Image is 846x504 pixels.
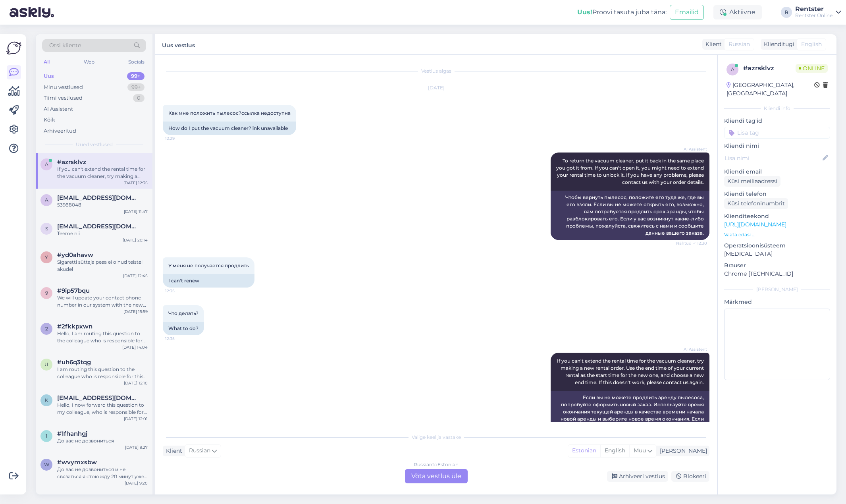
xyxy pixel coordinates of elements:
span: a [45,161,48,167]
span: 1 [46,433,47,439]
div: I am routing this question to the colleague who is responsible for this topic. The reply might ta... [57,366,148,380]
div: [GEOGRAPHIC_DATA], [GEOGRAPHIC_DATA] [727,81,814,98]
div: Küsi telefoninumbrit [724,198,788,209]
span: spiderdj137@gmail.com [57,223,140,230]
span: s [45,226,48,232]
span: 12:29 [165,135,195,141]
div: Web [82,57,96,67]
span: #azrsklvz [57,158,86,166]
div: До вас не дозвониться [57,437,148,444]
div: Valige keel ja vastake [163,434,709,441]
span: argo.murk@gmail.com [57,194,140,201]
div: [PERSON_NAME] [657,447,707,455]
img: Askly Logo [6,41,21,56]
input: Lisa tag [724,127,830,139]
span: #wvymxsbw [57,459,97,466]
div: Hello, I now forward this question to my colleague, who is responsible for this. The reply will b... [57,402,148,416]
div: Tiimi vestlused [44,94,83,102]
div: Klienditugi [761,40,794,48]
div: [DATE] 20:14 [123,237,148,243]
span: Online [796,64,828,73]
div: Proovi tasuta juba täna: [577,8,667,17]
div: [DATE] 9:27 [125,444,148,450]
div: Sigaretti süttaja pesa ei olnud teistel akudel [57,259,148,273]
div: Rentster [795,6,833,12]
span: y [45,254,48,260]
div: [DATE] [163,84,709,91]
div: Klient [702,40,722,48]
div: [DATE] 11:47 [124,209,148,214]
span: У меня не получается продлить [168,263,249,268]
div: How do I put the vacuum cleaner?link unavailable [163,122,296,135]
span: 2 [45,326,48,332]
p: Operatsioonisüsteem [724,241,830,250]
span: AI Assistent [677,146,707,152]
div: Arhiveeri vestlus [607,471,668,482]
span: Nähtud ✓ 12:30 [676,240,707,246]
div: Socials [127,57,146,67]
p: Kliendi email [724,168,830,176]
div: Klient [163,447,182,455]
span: #yd0ahavw [57,251,93,259]
a: [URL][DOMAIN_NAME] [724,221,786,228]
span: u [44,361,48,367]
p: [MEDICAL_DATA] [724,250,830,258]
div: Vestlus algas [163,68,709,75]
div: [DATE] 12:35 [123,180,148,186]
label: Uus vestlus [162,39,195,50]
div: R [781,7,792,18]
div: [DATE] 9:20 [125,480,148,486]
div: [DATE] 12:10 [124,380,148,386]
p: Klienditeekond [724,212,830,220]
span: To return the vacuum cleaner, put it back in the same place you got it from. If you can't open it... [556,158,705,185]
span: Muu [634,447,646,454]
span: #1fhanhgj [57,430,87,437]
p: Vaata edasi ... [724,231,830,238]
p: Märkmed [724,298,830,306]
span: English [801,40,822,48]
span: Что делать? [168,310,198,316]
span: 9 [45,290,48,296]
p: Brauser [724,261,830,270]
span: Как мне положить пылесос?ссылка недоступна [168,110,291,116]
div: [DATE] 12:01 [124,416,148,422]
span: #9ip57bqu [57,287,90,294]
div: Kõik [44,116,55,124]
div: 53988048 [57,201,148,209]
span: 12:35 [165,288,195,294]
div: [DATE] 14:04 [122,344,148,350]
p: Kliendi telefon [724,190,830,198]
div: AI Assistent [44,105,73,113]
button: Emailid [670,5,704,20]
div: Чтобы вернуть пылесос, положите его туда же, где вы его взяли. Если вы не можете открыть его, воз... [551,191,709,240]
div: If you can't extend the rental time for the vacuum cleaner, try making a new rental order. Use th... [57,166,148,180]
div: Kliendi info [724,105,830,112]
div: 99+ [127,72,145,80]
div: What to do? [163,322,204,335]
div: Aktiivne [713,5,762,19]
span: Russian [189,446,210,455]
div: # azrsklvz [743,64,796,73]
div: Arhiveeritud [44,127,76,135]
span: #2fkkpxwn [57,323,93,330]
span: k [45,397,48,403]
p: Chrome [TECHNICAL_ID] [724,270,830,278]
a: RentsterRentster Online [795,6,841,19]
div: Küsi meiliaadressi [724,176,780,187]
span: a [731,66,734,72]
div: We will update your contact phone number in our system with the new one you provided. If you have... [57,294,148,309]
div: Võta vestlus üle [405,469,468,483]
div: [PERSON_NAME] [724,286,830,293]
span: karlrapla@gmail.com [57,394,140,402]
p: Kliendi nimi [724,142,830,150]
span: w [44,462,49,467]
b: Uus! [577,8,592,16]
div: Estonian [568,445,600,457]
div: Rentster Online [795,12,833,19]
div: До вас не дозвониться и не связаться я стою жду 20 минут уже по адресу [STREET_ADDRESS] [57,466,148,480]
span: Otsi kliente [49,41,81,50]
div: Minu vestlused [44,83,83,91]
div: [DATE] 12:45 [123,273,148,279]
div: Hello, I am routing this question to the colleague who is responsible for this topic. The reply m... [57,330,148,344]
p: Kliendi tag'id [724,117,830,125]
